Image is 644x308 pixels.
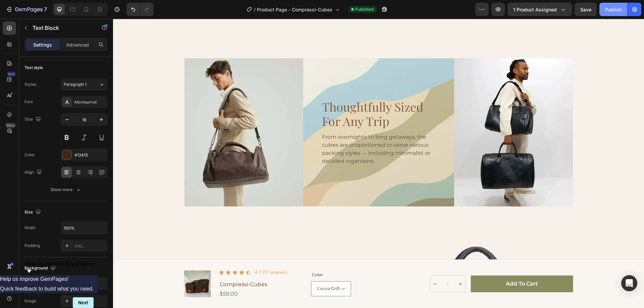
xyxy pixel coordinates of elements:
[74,99,106,105] div: Montserrat
[24,81,36,87] div: Styles
[393,261,425,269] div: Add To Cart
[44,5,47,13] p: 7
[106,270,175,280] div: $59.00
[106,261,175,270] h1: compressi-cubes
[25,261,94,267] span: Help us improve GemPages!
[257,6,332,13] span: Product Page - Compressi-Cubes
[342,257,353,273] button: increment
[113,19,644,308] iframe: Design area
[24,152,35,158] div: Color
[208,80,323,110] h2: thoughtfully sized for any trip
[575,3,597,16] button: Save
[24,184,108,196] button: Show more
[5,123,16,128] div: Beta
[61,78,108,90] button: Paragraph 1
[317,257,327,273] button: decrement
[6,71,16,77] div: 450
[51,186,82,193] div: Show more
[209,114,322,146] p: From overnights to long getaways, the cubes are proportioned to serve various packing styles — in...
[74,152,106,158] div: 412415
[507,3,572,16] button: 1 product assigned
[254,6,256,13] span: /
[3,3,50,16] button: 7
[341,40,460,188] img: gempages_579986070351905780-40bff65a-7860-41d1-9415-0588f5d53b7e.webp
[621,275,637,291] div: Open Intercom Messenger
[24,115,42,124] div: Size
[24,99,33,105] div: Font
[33,41,52,48] p: Settings
[24,208,42,217] div: Size
[327,257,342,273] input: quantity
[24,65,43,71] div: Text style
[599,3,628,16] button: Publish
[580,7,591,12] span: Save
[74,243,106,249] div: Add...
[25,261,94,275] button: Show survey - Help us improve GemPages!
[61,222,107,234] input: Auto
[142,251,174,256] p: 4.7 (17 reviews)
[358,257,460,273] button: Add To Cart
[605,6,622,13] div: Publish
[64,81,87,87] span: Paragraph 1
[24,243,40,249] div: Padding
[66,41,89,48] p: Advanced
[126,3,154,16] div: Undo/Redo
[33,24,90,32] p: Text Block
[24,168,43,177] div: Align
[355,6,374,12] span: Published
[513,6,557,13] span: 1 product assigned
[24,225,36,231] div: Width
[71,40,190,188] img: gempages_579986070351905780-a3a499ba-b6e6-4d58-8799-1fe8762b94e9.webp
[198,253,211,259] legend: color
